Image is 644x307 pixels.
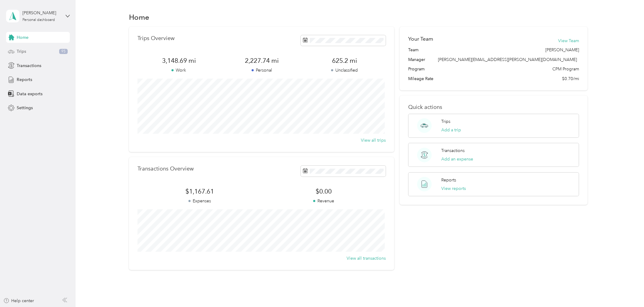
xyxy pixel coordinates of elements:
p: Transactions [441,147,465,154]
button: Help center [3,298,34,304]
span: Transactions [17,62,41,69]
p: Expenses [137,198,262,204]
span: 625.2 mi [303,56,386,65]
span: $1,167.61 [137,187,262,196]
p: Personal [220,67,303,73]
span: Data exports [17,91,42,97]
span: CPM Program [552,66,579,72]
p: Revenue [262,198,386,204]
button: Add a trip [441,127,461,133]
span: Settings [17,105,33,111]
p: Unclassified [303,67,386,73]
span: Team [408,47,419,53]
button: View reports [441,185,466,192]
span: $0.70/mi [562,76,579,82]
button: Add an expense [441,156,473,162]
p: Transactions Overview [137,166,194,172]
span: 95 [59,49,68,54]
p: Reports [441,177,456,183]
span: Mileage Rate [408,76,433,82]
span: Trips [17,48,26,55]
span: Program [408,66,425,72]
span: 2,227.74 mi [220,56,303,65]
span: Manager [408,56,425,63]
p: Trips [441,118,450,125]
span: [PERSON_NAME][EMAIL_ADDRESS][PERSON_NAME][DOMAIN_NAME] [438,57,577,62]
span: Reports [17,76,32,83]
p: Trips Overview [137,35,175,42]
iframe: Everlance-gr Chat Button Frame [610,273,644,307]
p: Quick actions [408,104,579,110]
div: Personal dashboard [22,18,55,22]
div: [PERSON_NAME] [22,10,60,16]
button: View all transactions [347,255,386,261]
button: View Team [558,38,579,44]
h1: Home [129,14,149,20]
span: Home [17,34,29,41]
span: [PERSON_NAME] [545,47,579,53]
h2: Your Team [408,35,433,43]
span: $0.00 [262,187,386,196]
button: View all trips [361,137,386,143]
p: Work [137,67,220,73]
span: 3,148.69 mi [137,56,220,65]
